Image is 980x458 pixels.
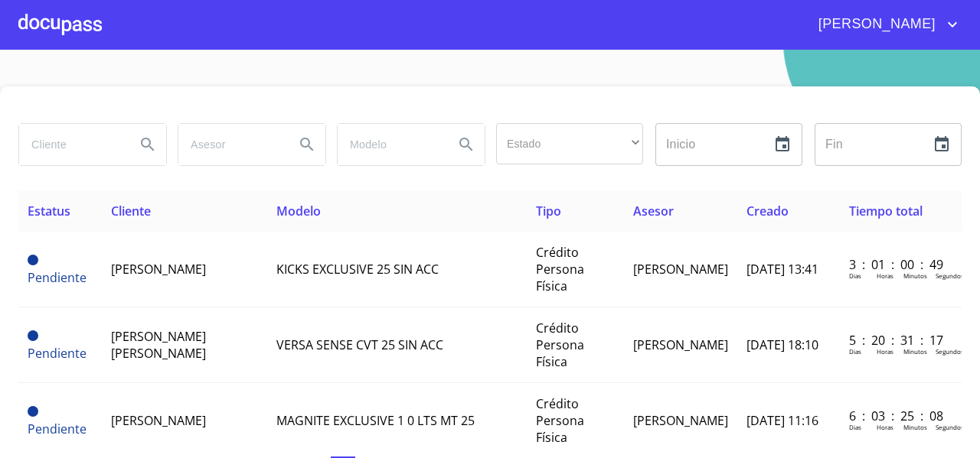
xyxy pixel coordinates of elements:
p: Segundos [936,271,964,280]
span: MAGNITE EXCLUSIVE 1 0 LTS MT 25 [276,412,475,429]
p: Horas [877,271,893,280]
span: [DATE] 18:10 [746,336,818,353]
p: Horas [877,347,893,356]
span: Tipo [536,203,561,219]
span: [DATE] 11:16 [746,412,818,429]
span: Pendiente [28,255,38,265]
input: search [338,124,442,165]
span: [PERSON_NAME] [633,336,728,353]
span: Pendiente [28,421,87,437]
p: 6 : 03 : 25 : 08 [849,408,952,424]
span: [PERSON_NAME] [807,12,943,37]
p: Dias [849,271,861,280]
span: [PERSON_NAME] [633,412,728,429]
span: VERSA SENSE CVT 25 SIN ACC [276,336,443,353]
span: [PERSON_NAME] [633,261,728,278]
span: KICKS EXCLUSIVE 25 SIN ACC [276,261,439,278]
p: Minutos [903,271,927,280]
span: [PERSON_NAME] [111,412,206,429]
span: Cliente [111,203,151,219]
span: Crédito Persona Física [536,320,584,370]
span: Tiempo total [849,203,923,219]
p: Segundos [936,423,964,431]
p: Horas [877,423,893,431]
button: Search [448,126,485,163]
span: Crédito Persona Física [536,395,584,446]
span: [PERSON_NAME] [PERSON_NAME] [111,328,206,362]
span: Modelo [276,203,321,219]
span: [PERSON_NAME] [111,261,206,278]
span: Pendiente [28,269,87,286]
span: Pendiente [28,345,87,362]
button: Search [129,126,166,163]
button: account of current user [807,12,962,37]
span: Crédito Persona Física [536,244,584,294]
span: Creado [746,203,789,219]
input: search [178,124,283,165]
input: search [19,124,123,165]
p: 5 : 20 : 31 : 17 [849,332,952,349]
p: Minutos [903,347,927,356]
p: Minutos [903,423,927,431]
p: Dias [849,423,861,431]
span: Asesor [633,203,674,219]
p: Dias [849,347,861,356]
p: 3 : 01 : 00 : 49 [849,256,952,273]
span: Pendiente [28,406,38,417]
button: Search [289,126,325,163]
span: [DATE] 13:41 [746,261,818,278]
span: Estatus [28,203,70,219]
span: Pendiente [28,330,38,341]
p: Segundos [936,347,964,356]
div: ​ [496,123,643,164]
